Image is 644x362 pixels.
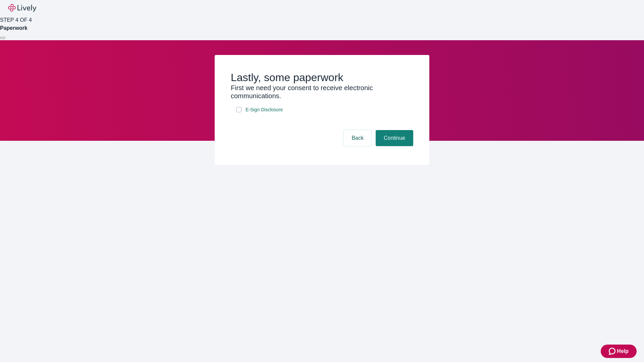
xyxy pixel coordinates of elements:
span: E-Sign Disclosure [246,106,283,113]
h3: First we need your consent to receive electronic communications. [231,84,413,100]
span: Help [617,347,629,355]
button: Continue [376,130,413,146]
a: e-sign disclosure document [244,106,284,114]
img: Lively [8,4,36,12]
button: Back [343,130,372,146]
h2: Lastly, some paperwork [231,71,413,84]
svg: Zendesk support icon [609,347,617,355]
button: Zendesk support iconHelp [601,345,637,358]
